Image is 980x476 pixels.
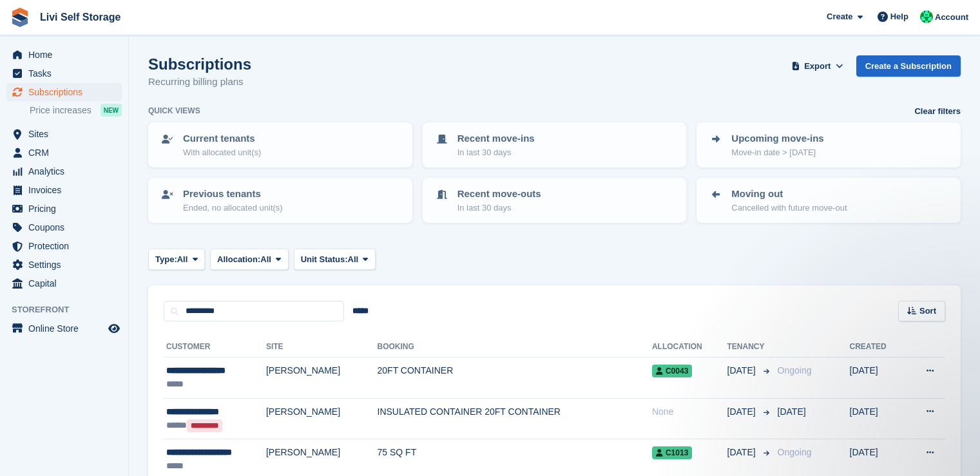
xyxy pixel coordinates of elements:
[149,179,411,222] a: Previous tenants Ended, no allocated unit(s)
[698,179,959,222] a: Moving out Cancelled with future move-out
[6,83,122,101] a: menu
[804,60,831,73] span: Export
[28,256,106,274] span: Settings
[148,249,205,270] button: Type: All
[424,124,686,166] a: Recent move-ins In last 30 days
[28,200,106,218] span: Pricing
[850,357,905,399] td: [DATE]
[28,83,106,101] span: Subscriptions
[28,237,106,255] span: Protection
[155,253,177,266] span: Type:
[164,337,266,357] th: Customer
[12,303,128,316] span: Storefront
[183,187,283,202] p: Previous tenants
[148,105,200,117] h6: Quick views
[101,104,122,117] div: NEW
[457,146,535,159] p: In last 30 days
[778,365,812,376] span: Ongoing
[10,8,30,27] img: stora-icon-8386f47178a22dfd0bd8f6a31ec36ba5ce8667c1dd55bd0f319d3a0aa187defe.svg
[827,10,852,23] span: Create
[457,202,541,214] p: In last 30 days
[778,406,806,417] span: [DATE]
[149,124,411,166] a: Current tenants With allocated unit(s)
[6,237,122,255] a: menu
[28,64,106,82] span: Tasks
[266,398,378,439] td: [PERSON_NAME]
[28,274,106,292] span: Capital
[850,337,905,357] th: Created
[457,187,541,202] p: Recent move-outs
[6,144,122,162] a: menu
[789,55,846,77] button: Export
[778,447,812,457] span: Ongoing
[727,446,758,459] span: [DATE]
[30,103,122,117] a: Price increases NEW
[266,357,378,399] td: [PERSON_NAME]
[28,218,106,236] span: Coupons
[183,146,261,159] p: With allocated unit(s)
[652,405,727,419] div: None
[698,124,959,166] a: Upcoming move-ins Move-in date > [DATE]
[731,131,823,146] p: Upcoming move-ins
[652,365,692,377] span: C0043
[6,218,122,236] a: menu
[266,337,378,357] th: Site
[652,446,692,459] span: C1013
[914,105,961,118] a: Clear filters
[919,305,936,318] span: Sort
[28,144,106,162] span: CRM
[731,187,847,202] p: Moving out
[6,125,122,143] a: menu
[28,162,106,180] span: Analytics
[301,253,348,266] span: Unit Status:
[378,337,652,357] th: Booking
[106,321,122,336] a: Preview store
[28,125,106,143] span: Sites
[727,364,758,377] span: [DATE]
[731,202,847,214] p: Cancelled with future move-out
[920,10,933,23] img: Joe Robertson
[183,131,261,146] p: Current tenants
[935,11,968,24] span: Account
[6,200,122,218] a: menu
[378,398,652,439] td: INSULATED CONTAINER 20FT CONTAINER
[294,249,376,270] button: Unit Status: All
[148,55,251,73] h1: Subscriptions
[210,249,289,270] button: Allocation: All
[850,398,905,439] td: [DATE]
[890,10,908,23] span: Help
[28,181,106,199] span: Invoices
[6,319,122,338] a: menu
[6,256,122,274] a: menu
[652,337,727,357] th: Allocation
[6,162,122,180] a: menu
[457,131,535,146] p: Recent move-ins
[6,274,122,292] a: menu
[260,253,271,266] span: All
[30,104,91,117] span: Price increases
[35,6,126,28] a: Livi Self Storage
[727,337,773,357] th: Tenancy
[28,319,106,338] span: Online Store
[6,181,122,199] a: menu
[6,64,122,82] a: menu
[177,253,188,266] span: All
[28,46,106,64] span: Home
[348,253,359,266] span: All
[424,179,686,222] a: Recent move-outs In last 30 days
[856,55,961,77] a: Create a Subscription
[183,202,283,214] p: Ended, no allocated unit(s)
[378,357,652,399] td: 20FT CONTAINER
[148,75,251,90] p: Recurring billing plans
[727,405,758,419] span: [DATE]
[217,253,260,266] span: Allocation:
[6,46,122,64] a: menu
[731,146,823,159] p: Move-in date > [DATE]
